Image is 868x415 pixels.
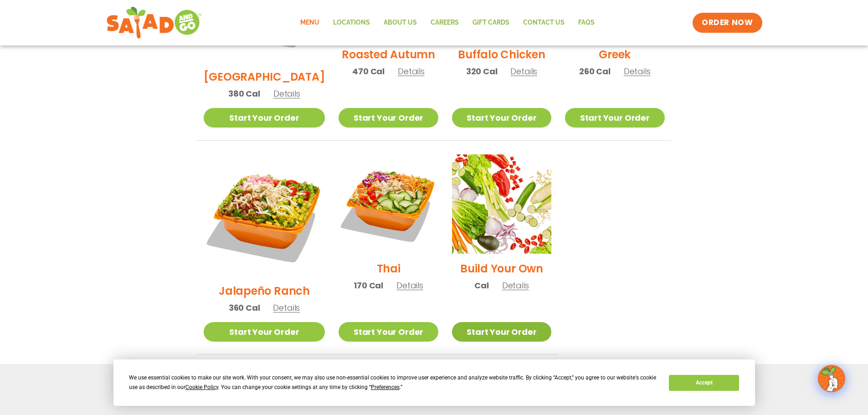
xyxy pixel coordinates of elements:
a: Start Your Order [204,322,325,342]
img: Product photo for Build Your Own [452,154,551,254]
span: 380 Cal [228,87,260,100]
a: Locations [326,12,377,33]
h2: [GEOGRAPHIC_DATA] [204,69,325,85]
img: Product photo for Thai Salad [339,154,438,254]
a: Careers [424,12,466,33]
span: Details [510,66,537,77]
a: Start Your Order [565,108,664,128]
a: GIFT CARDS [466,12,516,33]
img: wpChatIcon [819,366,844,391]
h2: Thai [377,261,401,277]
span: Details [273,88,300,99]
span: Details [396,280,423,291]
a: Start Your Order [452,108,551,128]
span: 320 Cal [466,65,498,77]
span: 360 Cal [229,302,260,314]
button: Accept [669,375,739,391]
span: Details [502,280,529,291]
h2: Build Your Own [460,261,543,277]
span: Preferences [371,384,400,390]
a: Start Your Order [204,108,325,128]
img: Product photo for Jalapeño Ranch Salad [204,154,325,276]
span: ORDER NOW [702,17,753,28]
img: new-SAG-logo-768×292 [106,5,202,41]
a: Start Your Order [452,322,551,342]
a: Menu [293,12,326,33]
a: Start Your Order [339,108,438,128]
a: Start Your Order [339,322,438,342]
span: 170 Cal [354,279,383,292]
span: Cal [474,279,488,292]
span: Details [624,66,651,77]
a: About Us [377,12,424,33]
h2: Jalapeño Ranch [219,283,310,299]
a: Contact Us [516,12,571,33]
span: 470 Cal [352,65,385,77]
a: FAQs [571,12,601,33]
h2: Greek [599,46,631,62]
div: Cookie Consent Prompt [113,359,755,406]
h2: Roasted Autumn [342,46,435,62]
span: Cookie Policy [185,384,218,390]
span: Details [398,66,425,77]
div: We use essential cookies to make our site work. With your consent, we may also use non-essential ... [129,373,658,392]
h2: Buffalo Chicken [458,46,545,62]
span: Details [273,302,300,313]
nav: Menu [293,12,601,33]
a: ORDER NOW [693,13,762,33]
span: 260 Cal [579,65,611,77]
